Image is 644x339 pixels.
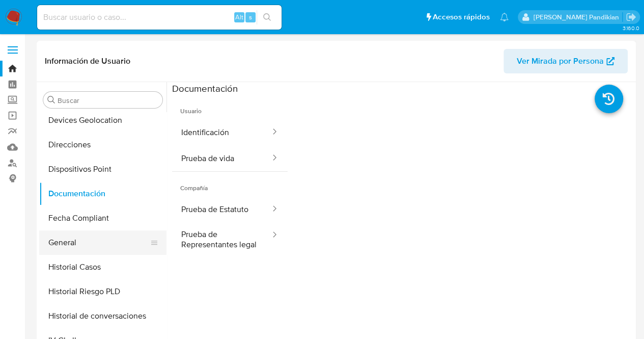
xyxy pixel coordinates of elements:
[39,255,166,279] button: Historial Casos
[500,13,509,21] a: Notificaciones
[626,12,636,22] a: Salir
[39,157,166,181] button: Dispositivos Point
[39,279,166,304] button: Historial Riesgo PLD
[257,10,277,24] button: search-icon
[39,181,166,206] button: Documentación
[249,12,252,22] span: s
[39,230,158,255] button: General
[433,12,490,22] span: Accesos rápidos
[39,206,166,230] button: Fecha Compliant
[58,96,158,105] input: Buscar
[39,133,166,157] button: Direcciones
[39,108,166,133] button: Devices Geolocation
[517,49,604,73] span: Ver Mirada por Persona
[503,49,628,73] button: Ver Mirada por Persona
[45,56,130,66] h1: Información de Usuario
[37,11,282,24] input: Buscar usuario o caso...
[47,96,55,104] button: Buscar
[39,304,166,328] button: Historial de conversaciones
[533,12,622,22] p: agostina.bazzano@mercadolibre.com
[235,12,243,22] span: Alt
